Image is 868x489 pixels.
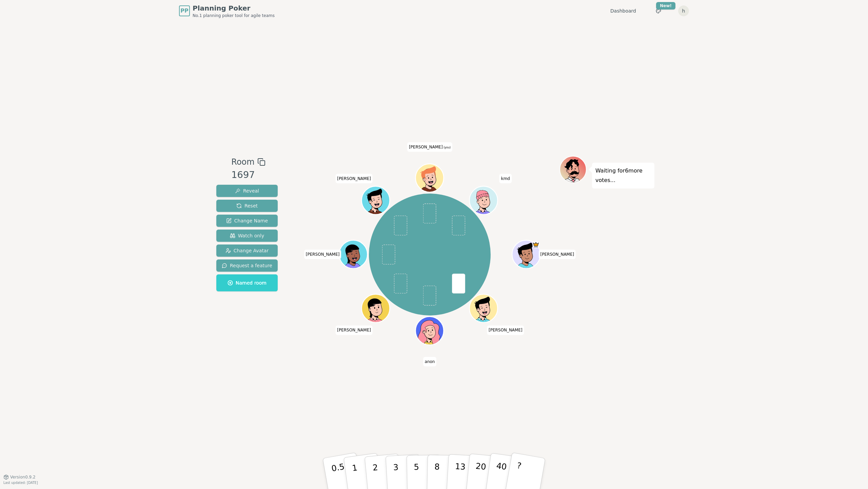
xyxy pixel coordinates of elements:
[236,202,258,209] span: Reset
[652,5,665,17] button: New!
[216,274,278,291] button: Named room
[3,474,36,480] button: Version0.9.2
[335,174,373,183] span: Click to change your name
[335,326,373,335] span: Click to change your name
[180,7,188,15] span: PP
[595,166,651,185] p: Waiting for 6 more votes...
[407,142,452,152] span: Click to change your name
[179,3,275,18] a: PPPlanning PokerNo.1 planning poker tool for agile teams
[533,241,540,248] span: Tomas is the host
[216,230,278,242] button: Watch only
[539,250,576,259] span: Click to change your name
[443,146,451,149] span: (you)
[230,232,264,239] span: Watch only
[610,7,636,14] a: Dashboard
[416,165,443,191] button: Click to change your avatar
[193,13,275,18] span: No.1 planning poker tool for agile teams
[216,185,278,197] button: Reveal
[226,217,268,224] span: Change Name
[10,474,36,480] span: Version 0.9.2
[216,200,278,212] button: Reset
[3,481,38,485] span: Last updated: [DATE]
[423,357,437,366] span: Click to change your name
[225,247,269,254] span: Change Avatar
[222,262,272,269] span: Request a feature
[216,215,278,227] button: Change Name
[499,174,512,183] span: Click to change your name
[216,244,278,257] button: Change Avatar
[487,326,524,335] span: Click to change your name
[193,3,275,13] span: Planning Poker
[231,168,265,182] div: 1697
[304,250,341,259] span: Click to change your name
[656,2,675,10] div: New!
[231,156,254,168] span: Room
[216,259,278,272] button: Request a feature
[235,187,259,194] span: Reveal
[678,5,689,16] button: h
[228,279,267,286] span: Named room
